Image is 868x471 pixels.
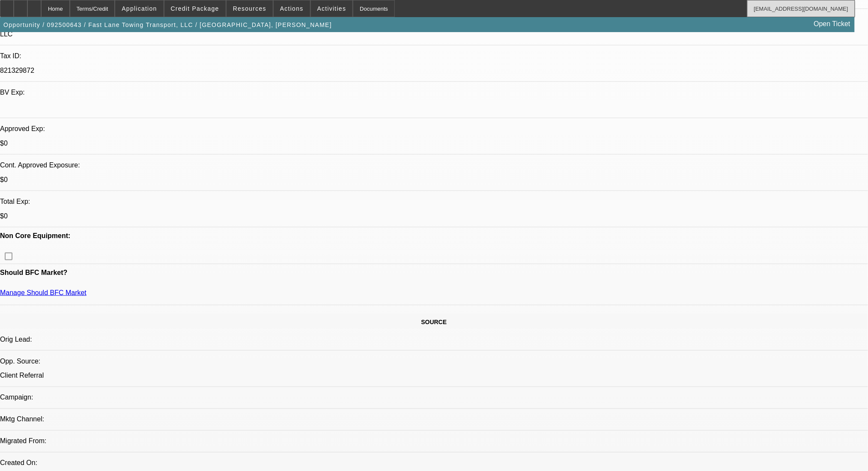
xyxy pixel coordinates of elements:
span: Activities [317,5,346,12]
span: Actions [280,5,304,12]
a: Open Ticket [811,17,854,31]
button: Application [115,0,163,17]
button: Credit Package [164,0,226,17]
button: Activities [311,0,353,17]
span: Opportunity / 092500643 / Fast Lane Towing Transport, LLC / [GEOGRAPHIC_DATA], [PERSON_NAME] [3,21,332,28]
span: SOURCE [421,319,447,325]
button: Actions [274,0,310,17]
button: Resources [227,0,273,17]
span: Credit Package [171,5,219,12]
span: Application [122,5,157,12]
span: Resources [233,5,266,12]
